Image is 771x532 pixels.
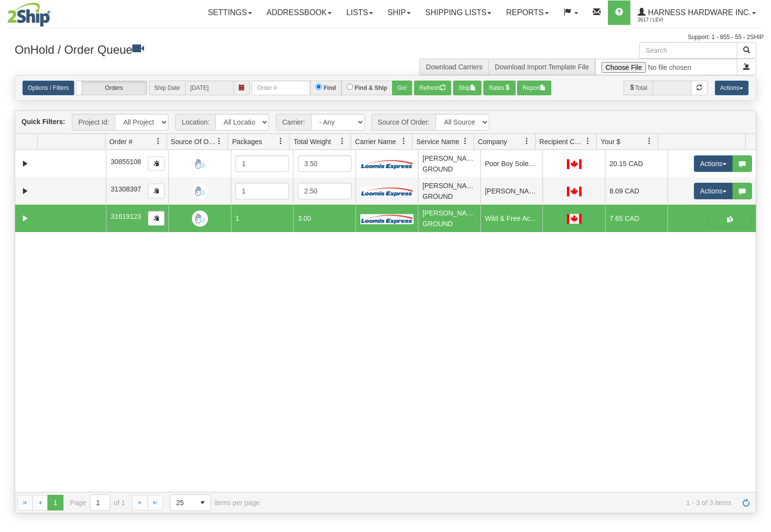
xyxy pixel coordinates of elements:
label: Find [324,84,336,92]
td: [PERSON_NAME] GROUND [418,177,480,205]
img: Manual [192,211,208,227]
span: 31308397 [111,185,141,193]
h3: OnHold / Order Queue [15,42,378,56]
a: Settings [201,0,259,25]
button: Actions [694,183,733,199]
td: 8.09 CAD [605,177,667,205]
a: Source Of Order filter column settings [211,133,228,149]
span: Carrier: [276,114,311,130]
label: Quick Filters: [21,117,65,127]
button: Go! [392,81,412,95]
span: Company [478,137,507,147]
img: Loomis Express [360,213,414,224]
a: Ship [380,0,418,25]
span: Ship Date [149,81,185,95]
a: Recipient Country filter column settings [580,133,596,149]
span: Packages [232,137,262,147]
a: Refresh [738,495,754,511]
span: Source Of Order: [372,114,436,130]
span: Carrier Name [355,137,396,147]
button: Refresh [414,81,451,95]
a: Shipping lists [418,0,499,25]
a: Expand [19,158,31,170]
span: 25 [176,498,189,508]
a: Reports [499,0,556,25]
td: 20.15 CAD [605,150,667,177]
span: 1 - 3 of 3 items [273,499,731,507]
input: Page 1 [90,495,110,511]
input: Order # [251,81,310,95]
span: Your $ [601,137,620,147]
img: CA [567,159,582,169]
span: Recipient Country [540,137,584,147]
a: Total Weight filter column settings [334,133,351,149]
img: Manual [192,183,208,199]
span: 2617 / Levi [638,15,711,25]
td: Poor Boy Soles Bespoke Shoe C [480,150,543,177]
span: Page sizes drop down [170,494,211,511]
input: Import [595,59,737,75]
a: Download Import Template File [495,63,589,71]
td: [PERSON_NAME] GROUND [418,150,480,177]
img: Manual [192,156,208,172]
span: Page of 1 [70,494,125,511]
div: grid toolbar [15,111,756,134]
span: Source Of Order [171,137,216,147]
a: Harness Hardware Inc. 2617 / Levi [630,0,763,25]
img: logo2617.jpg [7,2,50,27]
span: 31619123 [111,213,141,220]
a: Order # filter column settings [150,133,167,149]
span: Location: [175,114,215,130]
a: Packages filter column settings [272,133,289,149]
span: 3.00 [298,214,311,222]
span: 30855108 [111,158,141,166]
button: Search [737,42,756,59]
img: Loomis Express [360,159,414,169]
span: Page 1 [47,495,63,511]
span: Total Weight [293,137,331,147]
span: Order # [109,137,132,147]
button: Copy to clipboard [148,211,165,226]
td: [PERSON_NAME] [480,177,543,205]
label: Find & Ship [354,84,387,92]
a: Lists [339,0,380,25]
span: Total [624,81,652,95]
a: Options / Filters [22,81,74,95]
button: Actions [715,81,749,95]
button: Ship [453,81,481,95]
button: Rates [483,81,515,95]
button: Copy to clipboard [148,156,165,171]
iframe: chat widget [749,216,770,316]
td: Wild & Free Accessoires/Diablo [480,205,543,232]
button: Copy to clipboard [148,184,165,198]
a: Company filter column settings [519,133,535,149]
a: Addressbook [259,0,339,25]
img: CA [567,187,582,196]
div: Support: 1 - 855 - 55 - 2SHIP [7,33,764,42]
img: Loomis Express [360,186,414,196]
span: select [195,495,210,511]
span: items per page [170,494,260,511]
span: Harness Hardware Inc. [646,8,751,17]
span: Service Name [417,137,459,147]
button: Report [517,81,551,95]
a: Download Carriers [426,63,482,71]
button: Actions [694,155,733,172]
span: 1 [235,214,239,222]
img: CA [567,214,582,224]
input: Search [639,42,737,59]
button: Shipping Documents [708,213,752,227]
a: Your $ filter column settings [641,133,658,149]
label: Orders [77,81,146,95]
a: Service Name filter column settings [457,133,474,149]
a: Carrier Name filter column settings [396,133,412,149]
span: Project Id: [72,114,115,130]
td: 7.65 CAD [605,205,667,232]
td: [PERSON_NAME] GROUND [418,205,480,232]
a: Expand [19,185,31,197]
a: Expand [19,213,31,225]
